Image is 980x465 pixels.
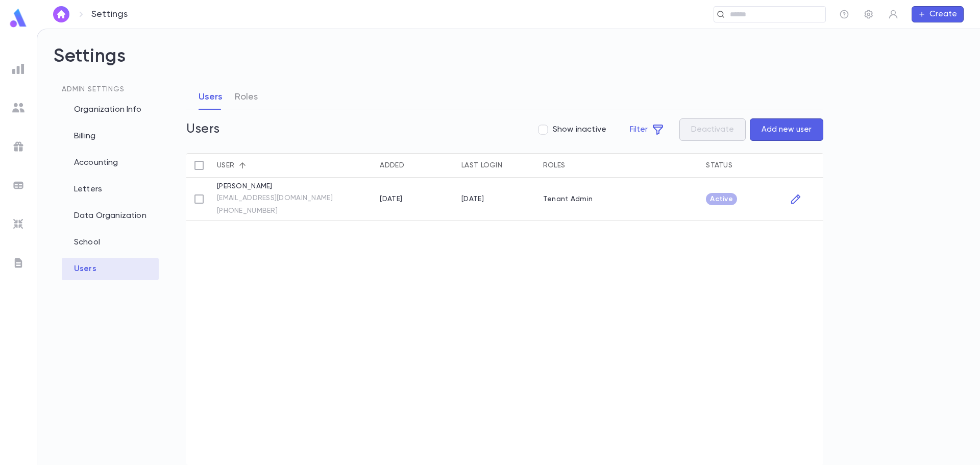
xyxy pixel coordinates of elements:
button: Create [912,6,964,22]
div: Letters [62,178,159,201]
div: Status [701,153,782,178]
div: Users [62,258,159,280]
img: logo [8,8,29,28]
div: Roles [543,153,565,178]
p: Tenant Admin [543,195,593,203]
img: students_grey.60c7aba0da46da39d6d829b817ac14fc.svg [12,102,24,114]
button: Roles [235,84,258,110]
div: User [217,153,234,178]
button: Sort [234,157,251,174]
img: campaigns_grey.99e729a5f7ee94e3726e6486bddda8f1.svg [12,140,24,153]
div: 9/17/2025 [461,195,484,203]
div: Organization Info [62,99,159,121]
h5: Users [186,122,220,137]
a: [EMAIL_ADDRESS][DOMAIN_NAME] [217,193,333,203]
span: Show inactive [553,125,606,135]
div: Added [375,153,456,178]
img: batches_grey.339ca447c9d9533ef1741baa751efc33.svg [12,179,24,191]
div: Last Login [456,153,538,178]
div: Data Organization [62,205,159,227]
img: reports_grey.c525e4749d1bce6a11f5fe2a8de1b229.svg [12,63,24,75]
div: Last Login [461,153,502,178]
img: letters_grey.7941b92b52307dd3b8a917253454ce1c.svg [12,257,24,269]
div: 5/4/2025 [380,195,402,203]
div: School [62,231,159,254]
img: home_white.a664292cf8c1dea59945f0da9f25487c.svg [55,10,67,18]
div: Status [706,153,732,178]
button: Add new user [750,118,823,141]
p: [PERSON_NAME] [217,182,333,190]
div: Added [380,153,404,178]
div: Accounting [62,152,159,174]
div: User [212,153,375,178]
span: Admin Settings [62,86,125,93]
img: imports_grey.530a8a0e642e233f2baf0ef88e8c9fcb.svg [12,218,24,230]
button: Users [199,84,223,110]
div: Billing [62,125,159,148]
div: Roles [538,153,701,178]
span: Active [706,195,737,203]
a: [PHONE_NUMBER] [217,206,333,216]
h2: Settings [54,45,964,84]
p: Settings [91,9,128,20]
button: Filter [619,118,675,141]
